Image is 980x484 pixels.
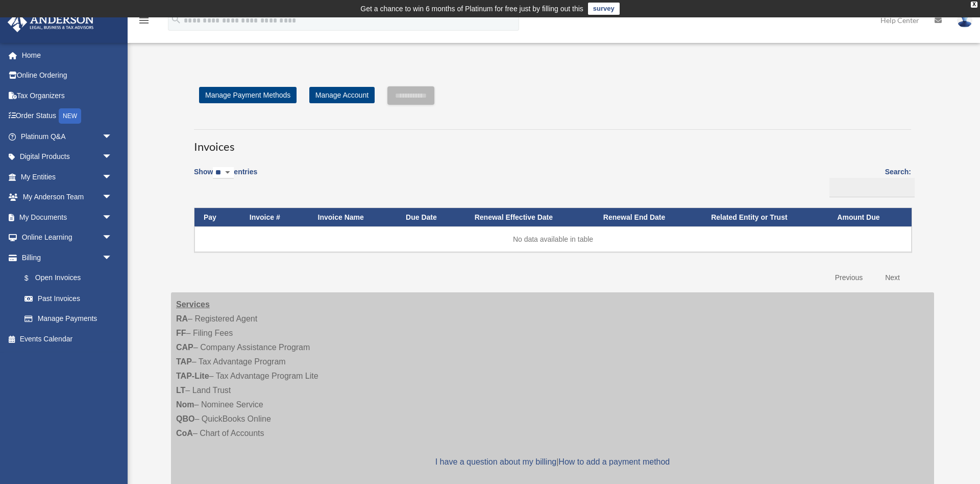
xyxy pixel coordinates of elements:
div: close [971,2,977,8]
a: I have a question about my billing [435,457,556,466]
a: menu [138,18,150,27]
td: No data available in table [194,226,912,252]
strong: FF [176,329,186,337]
th: Invoice #: activate to sort column ascending [240,208,309,227]
th: Related Entity or Trust: activate to sort column ascending [702,208,828,227]
a: Previous [827,267,870,288]
img: Anderson Advisors Platinum Portal [5,12,97,32]
input: Search: [829,178,915,197]
a: Past Invoices [14,288,122,309]
a: $Open Invoices [14,268,117,289]
h3: Invoices [194,129,911,155]
strong: QBO [176,414,194,423]
strong: TAP-Lite [176,372,209,380]
div: Get a chance to win 6 months of Platinum for free just by filling out this [360,3,583,15]
span: arrow_drop_down [102,147,122,168]
label: Show entries [194,166,257,189]
p: | [176,455,929,469]
th: Renewal Effective Date: activate to sort column ascending [465,208,594,227]
strong: RA [176,314,188,323]
a: My Documentsarrow_drop_down [7,207,128,227]
strong: TAP [176,357,192,366]
a: Billingarrow_drop_down [7,247,122,268]
img: User Pic [957,13,972,28]
i: menu [138,14,150,27]
span: arrow_drop_down [102,187,122,208]
div: NEW [59,108,81,124]
a: Home [7,45,128,65]
span: arrow_drop_down [102,227,122,248]
a: Tax Organizers [7,85,128,106]
span: arrow_drop_down [102,167,122,188]
strong: CAP [176,343,193,352]
a: How to add a payment method [558,457,670,466]
a: My Anderson Teamarrow_drop_down [7,187,128,208]
a: Events Calendar [7,329,128,349]
a: Online Learningarrow_drop_down [7,227,128,248]
span: $ [30,272,35,285]
select: Showentries [213,167,234,179]
a: Online Ordering [7,65,128,86]
a: Order StatusNEW [7,106,128,127]
th: Invoice Name: activate to sort column ascending [309,208,397,227]
i: search [170,14,182,25]
th: Pay: activate to sort column descending [194,208,240,227]
th: Renewal End Date: activate to sort column ascending [594,208,702,227]
strong: CoA [176,429,193,437]
strong: LT [176,386,185,395]
span: arrow_drop_down [102,207,122,228]
label: Search: [826,166,911,197]
a: Next [877,267,908,288]
a: Manage Payment Methods [199,87,297,103]
th: Amount Due: activate to sort column ascending [828,208,912,227]
a: Digital Productsarrow_drop_down [7,147,128,167]
strong: Services [176,300,210,309]
a: Platinum Q&Aarrow_drop_down [7,126,128,147]
span: arrow_drop_down [102,247,122,268]
th: Due Date: activate to sort column ascending [397,208,465,227]
a: survey [588,3,620,15]
strong: Nom [176,400,194,409]
a: Manage Payments [14,309,122,329]
a: Manage Account [309,87,375,103]
span: arrow_drop_down [102,126,122,147]
a: My Entitiesarrow_drop_down [7,167,128,187]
